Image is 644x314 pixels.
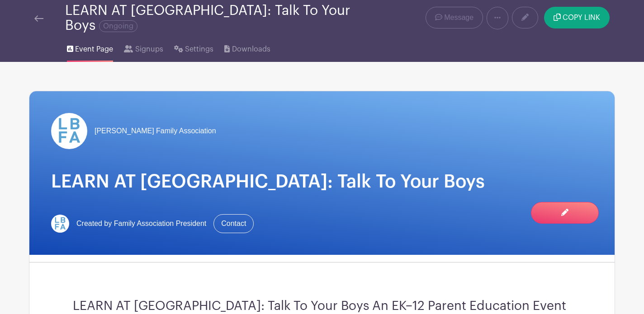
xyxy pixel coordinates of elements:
[51,215,69,233] img: LBFArev.png
[95,126,216,136] span: [PERSON_NAME] Family Association
[65,3,358,33] div: LEARN AT [GEOGRAPHIC_DATA]: Talk To Your Boys
[73,299,571,314] h3: LEARN AT [GEOGRAPHIC_DATA]: Talk To Your Boys An EK–12 Parent Education Event
[426,7,483,28] a: Message
[76,218,206,229] span: Created by Family Association President
[444,12,474,23] span: Message
[544,7,610,28] button: COPY LINK
[135,44,163,55] span: Signups
[75,44,113,55] span: Event Page
[124,33,163,62] a: Signups
[213,214,254,233] a: Contact
[224,33,270,62] a: Downloads
[232,44,270,55] span: Downloads
[185,44,213,55] span: Settings
[67,33,113,62] a: Event Page
[563,14,600,21] span: COPY LINK
[34,15,43,22] img: back-arrow-29a5d9b10d5bd6ae65dc969a981735edf675c4d7a1fe02e03b50dbd4ba3cdb55.svg
[51,171,593,192] h1: LEARN AT [GEOGRAPHIC_DATA]: Talk To Your Boys
[99,20,137,32] span: Ongoing
[51,113,87,149] img: LBFArev.png
[174,33,213,62] a: Settings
